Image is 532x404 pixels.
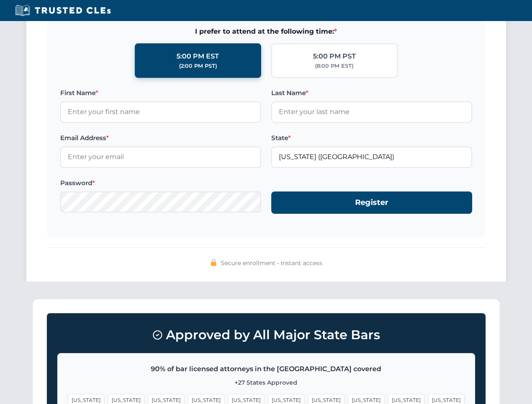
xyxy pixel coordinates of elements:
[271,88,472,98] label: Last Name
[60,26,472,37] span: I prefer to attend at the following time:
[60,88,261,98] label: First Name
[13,4,113,17] img: Trusted CLEs
[60,178,261,188] label: Password
[271,146,472,167] input: Florida (FL)
[313,51,356,62] div: 5:00 PM PST
[176,51,219,62] div: 5:00 PM EST
[57,324,475,346] h3: Approved by All Major State Bars
[221,258,322,268] span: Secure enrollment • Instant access
[315,62,353,70] div: (8:00 PM EST)
[271,133,472,143] label: State
[68,364,465,375] p: 90% of bar licensed attorneys in the [GEOGRAPHIC_DATA] covered
[60,146,261,167] input: Enter your email
[271,101,472,122] input: Enter your last name
[60,133,261,143] label: Email Address
[271,191,472,214] button: Register
[60,101,261,122] input: Enter your first name
[179,62,217,70] div: (2:00 PM PST)
[210,259,217,266] img: 🔒
[68,378,465,387] p: +27 States Approved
